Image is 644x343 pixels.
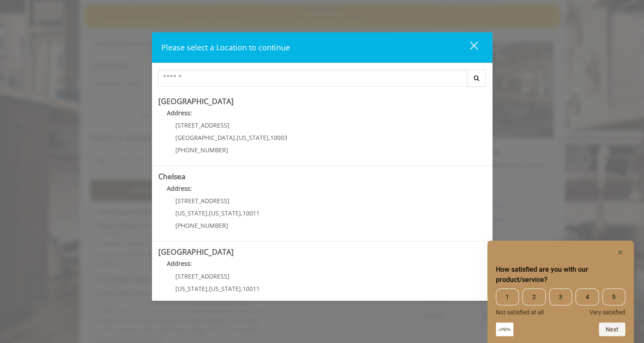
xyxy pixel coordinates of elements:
span: [US_STATE] [175,285,207,293]
span: , [241,209,243,217]
span: [PHONE_NUMBER] [175,146,228,154]
b: [GEOGRAPHIC_DATA] [158,247,234,257]
span: 4 [575,288,598,305]
span: 10011 [243,209,260,217]
b: Address: [167,259,192,267]
div: close dialog [460,41,477,54]
span: [PHONE_NUMBER] [175,221,228,230]
div: How satisfied are you with our product/service? Select an option from 1 to 5, with 1 being Not sa... [496,247,625,336]
span: [GEOGRAPHIC_DATA] [175,134,235,142]
span: , [241,285,243,293]
span: 1 [496,288,519,305]
button: Next question [599,323,625,336]
span: [US_STATE] [209,209,241,217]
span: 5 [602,288,625,305]
span: [STREET_ADDRESS] [175,197,229,205]
span: [US_STATE] [209,285,241,293]
input: Search Center [158,70,467,87]
span: , [207,285,209,293]
span: , [235,134,237,142]
div: Center Select [158,70,486,91]
b: Address: [167,109,192,117]
span: , [269,134,270,142]
span: , [207,209,209,217]
button: close dialog [454,39,483,56]
b: Address: [167,184,192,192]
i: Search button [472,75,481,81]
h2: How satisfied are you with our product/service? Select an option from 1 to 5, with 1 being Not sa... [496,265,625,285]
span: 3 [549,288,572,305]
span: [US_STATE] [237,134,269,142]
span: 10011 [243,285,260,293]
span: 10003 [270,134,287,142]
span: 2 [522,288,545,305]
span: [US_STATE] [175,209,207,217]
span: Not satisfied at all [496,309,544,316]
span: Please select a Location to continue [161,42,290,52]
button: Hide survey [615,247,625,258]
b: Chelsea [158,171,186,181]
div: How satisfied are you with our product/service? Select an option from 1 to 5, with 1 being Not sa... [496,288,625,316]
span: Very satisfied [590,309,625,316]
b: [GEOGRAPHIC_DATA] [158,96,234,106]
span: [STREET_ADDRESS] [175,272,229,280]
span: [STREET_ADDRESS] [175,121,229,129]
